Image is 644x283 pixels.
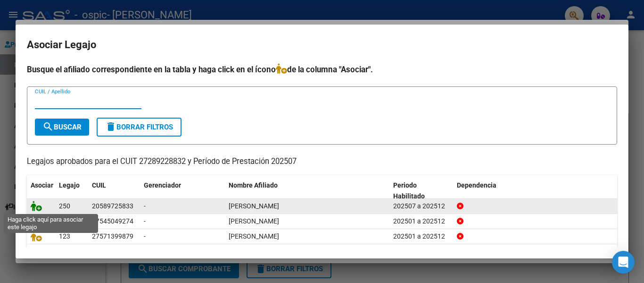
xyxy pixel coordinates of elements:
[393,231,449,242] div: 202501 a 202512
[105,121,116,132] mat-icon: delete
[393,216,449,227] div: 202501 a 202512
[229,232,279,240] span: MIRCOLI FRANCESCA ISABELLA
[35,119,89,136] button: Buscar
[144,232,146,240] span: -
[42,121,54,132] mat-icon: search
[393,201,449,212] div: 202507 a 202512
[393,181,425,200] span: Periodo Habilitado
[27,63,617,76] h4: Busque el afiliado correspondiente en la tabla y haga click en el ícono de la columna "Asociar".
[92,201,133,212] div: 20589725833
[92,181,106,189] span: CUIL
[144,181,181,189] span: Gerenciador
[229,202,279,210] span: SANCHEZ ALEXIS
[59,202,70,210] span: 250
[97,118,182,137] button: Borrar Filtros
[27,156,617,168] p: Legajos aprobados para el CUIT 27289228832 y Período de Prestación 202507
[144,217,146,225] span: -
[92,216,133,227] div: 27545049274
[42,123,82,131] span: Buscar
[59,232,70,240] span: 123
[229,217,279,225] span: MIRCOLI TIANA ANELEY
[612,251,635,274] div: Open Intercom Messenger
[453,175,618,206] datatable-header-cell: Dependencia
[140,175,225,206] datatable-header-cell: Gerenciador
[457,181,496,189] span: Dependencia
[229,181,278,189] span: Nombre Afiliado
[27,175,55,206] datatable-header-cell: Asociar
[88,175,140,206] datatable-header-cell: CUIL
[225,175,389,206] datatable-header-cell: Nombre Afiliado
[55,175,88,206] datatable-header-cell: Legajo
[389,175,453,206] datatable-header-cell: Periodo Habilitado
[105,123,173,131] span: Borrar Filtros
[31,181,53,189] span: Asociar
[27,36,617,54] h2: Asociar Legajo
[59,217,70,225] span: 124
[59,181,80,189] span: Legajo
[92,231,133,242] div: 27571399879
[144,202,146,210] span: -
